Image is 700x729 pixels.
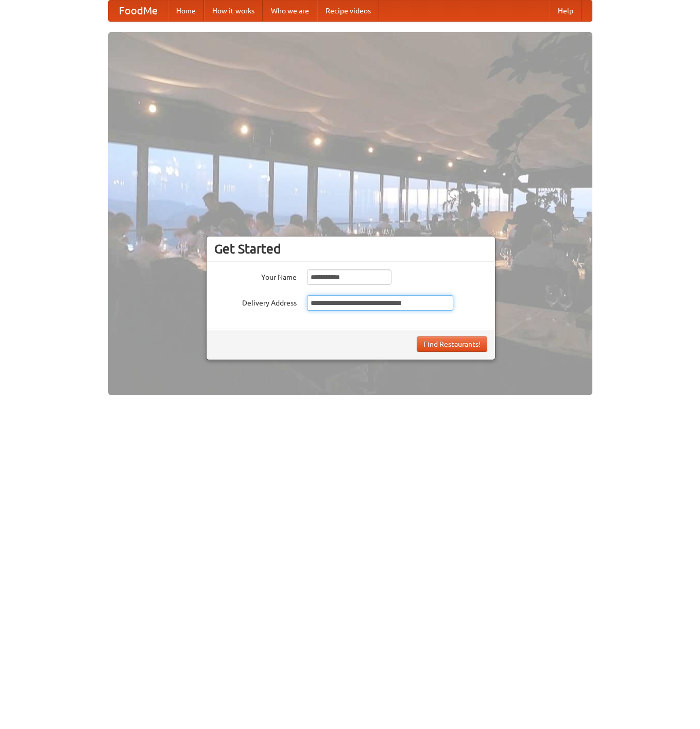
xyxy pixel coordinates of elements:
a: Recipe videos [317,1,379,21]
a: Who we are [263,1,317,21]
label: Delivery Address [214,295,297,308]
label: Your Name [214,269,297,282]
a: Help [550,1,582,21]
a: FoodMe [109,1,168,21]
a: How it works [204,1,263,21]
button: Find Restaurants! [417,336,487,352]
h3: Get Started [214,241,487,257]
a: Home [168,1,204,21]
